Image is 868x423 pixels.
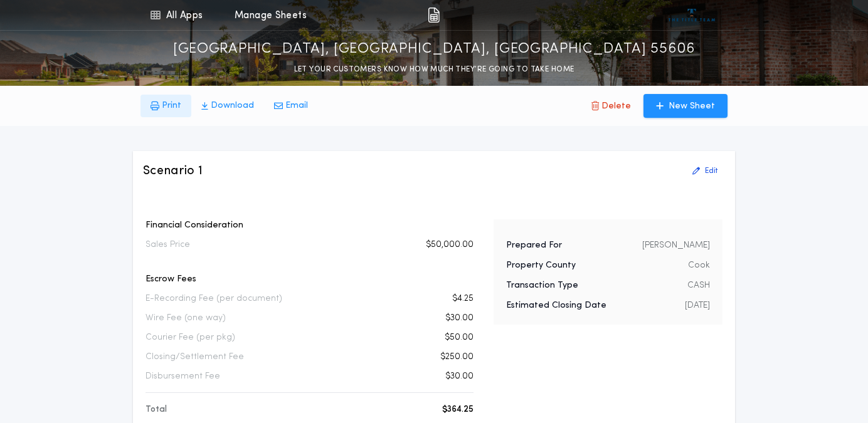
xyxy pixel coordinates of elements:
p: $4.25 [452,293,474,305]
p: $50,000.00 [426,239,474,251]
p: Disbursement Fee [146,370,220,383]
img: img [428,8,440,23]
p: $30.00 [445,370,474,383]
p: [DATE] [685,300,710,312]
p: Property County [506,259,576,272]
p: Prepared For [506,239,562,252]
button: Print [140,95,191,117]
p: Transaction Type [506,279,578,292]
p: [PERSON_NAME] [642,239,710,252]
button: Email [264,95,318,117]
p: Sales Price [146,239,190,251]
img: vs-icon [669,9,716,21]
p: $250.00 [440,351,474,363]
p: Financial Consideration [146,219,474,232]
p: Wire Fee (one way) [146,312,226,325]
button: Delete [581,94,641,118]
p: CASH [687,279,710,292]
p: Closing/Settlement Fee [146,351,244,363]
p: E-Recording Fee (per document) [146,293,282,305]
button: Edit [685,161,725,181]
p: Total [146,404,167,416]
p: Email [285,100,308,112]
button: New Sheet [643,94,728,118]
p: Estimated Closing Date [506,300,606,312]
p: Edit [705,166,717,176]
p: LET YOUR CUSTOMERS KNOW HOW MUCH THEY’RE GOING TO TAKE HOME [294,63,574,76]
p: Download [211,100,254,112]
p: New Sheet [669,100,715,113]
p: [GEOGRAPHIC_DATA], [GEOGRAPHIC_DATA], [GEOGRAPHIC_DATA] 55606 [173,39,695,60]
p: Courier Fee (per pkg) [146,332,235,344]
h3: Scenario 1 [143,162,203,180]
p: Cook [688,259,710,272]
p: $364.25 [442,404,474,416]
p: $30.00 [445,312,474,325]
p: Delete [601,100,631,113]
button: Download [191,95,264,117]
p: $50.00 [445,332,474,344]
p: Escrow Fees [146,273,474,286]
p: Print [162,100,181,112]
